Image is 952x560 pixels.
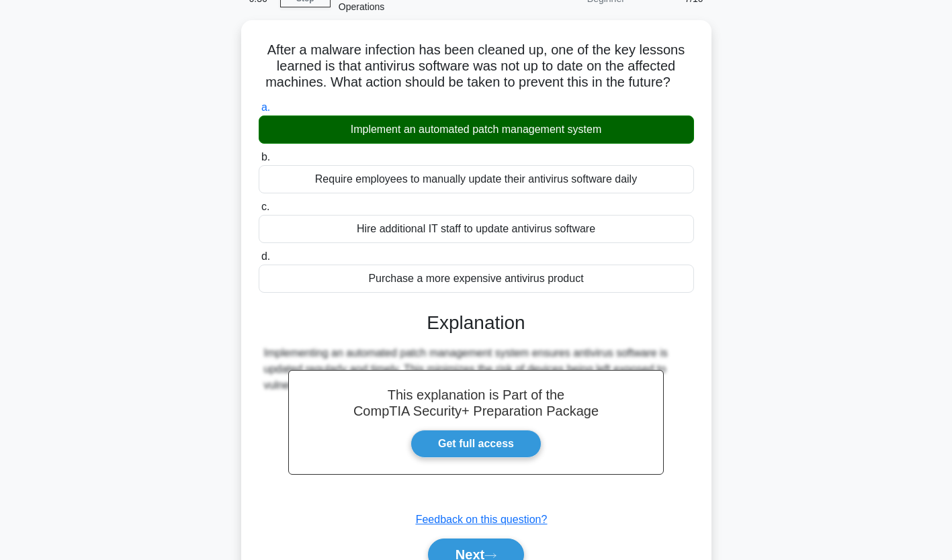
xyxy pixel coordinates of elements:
span: b. [261,151,270,162]
span: c. [261,201,269,212]
div: Implementing an automated patch management system ensures antivirus software is updated regularly... [264,345,689,393]
div: Implement an automated patch management system [259,115,694,144]
span: a. [261,101,270,113]
div: Hire additional IT staff to update antivirus software [259,215,694,243]
a: Feedback on this question? [416,514,548,525]
a: Get full access [410,430,542,458]
div: Require employees to manually update their antivirus software daily [259,165,694,193]
h5: After a malware infection has been cleaned up, one of the key lessons learned is that antivirus s... [257,42,695,91]
div: Purchase a more expensive antivirus product [259,265,694,293]
h3: Explanation [267,312,686,334]
span: d. [261,250,270,262]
